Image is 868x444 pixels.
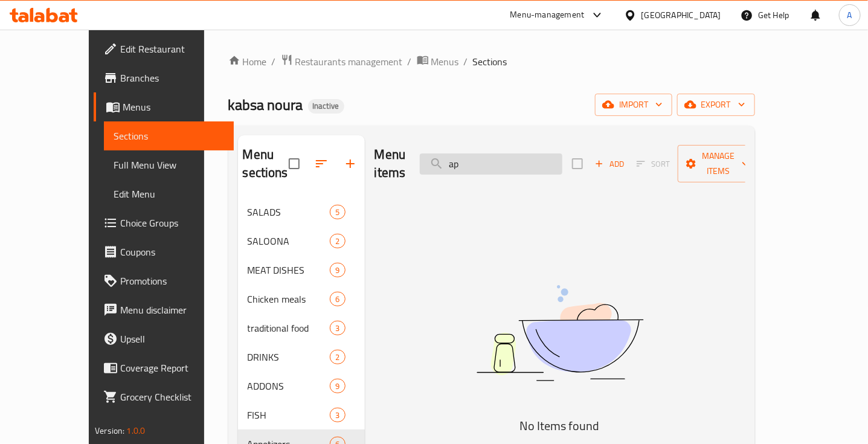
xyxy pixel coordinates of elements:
a: Branches [94,63,234,92]
span: 3 [330,410,344,421]
span: export [687,97,745,112]
li: / [272,54,276,69]
span: 1.0.0 [126,423,145,439]
span: Chicken meals [248,292,330,306]
span: 3 [330,323,344,334]
span: Edit Restaurant [120,42,224,56]
span: Grocery Checklist [120,390,224,404]
a: Full Menu View [104,150,234,179]
span: Menus [123,100,224,114]
nav: breadcrumb [228,54,755,69]
span: SALOONA [248,234,330,248]
div: items [330,350,345,364]
span: import [605,97,663,112]
div: [GEOGRAPHIC_DATA] [641,8,721,22]
span: DRINKS [248,350,330,364]
a: Grocery Checklist [94,382,234,411]
span: Menu disclaimer [120,303,224,317]
span: Full Menu View [114,158,224,172]
span: Coupons [120,245,224,259]
div: ADDONS9 [238,372,365,401]
span: Restaurants management [295,54,403,69]
span: 6 [330,294,344,305]
div: items [330,263,345,277]
span: Sections [473,54,507,69]
span: 2 [330,352,344,363]
div: SALADS5 [238,198,365,227]
span: Sort sections [307,149,336,178]
span: Promotions [120,274,224,288]
h5: No Items found [409,416,711,436]
span: 9 [330,381,344,392]
div: Inactive [308,99,344,114]
span: 9 [330,265,344,276]
span: Edit Menu [114,187,224,201]
a: Menus [417,54,459,69]
a: Restaurants management [281,54,403,69]
span: A [847,8,852,22]
span: Sections [114,129,224,143]
div: SALOONA2 [238,227,365,256]
span: traditional food [248,321,330,335]
div: DRINKS2 [238,343,365,372]
a: Promotions [94,266,234,295]
div: items [330,408,345,422]
a: Menus [94,92,234,121]
span: Menus [431,54,459,69]
a: Menu disclaimer [94,295,234,324]
span: Coverage Report [120,361,224,375]
button: Add [590,155,629,173]
span: Add [593,157,626,171]
span: SALADS [248,205,330,219]
span: 2 [330,236,344,247]
li: / [408,54,412,69]
div: Chicken meals6 [238,285,365,314]
span: Version: [95,423,124,439]
a: Coverage Report [94,353,234,382]
span: FISH [248,408,330,422]
button: import [595,94,672,116]
h2: Menu sections [243,146,289,182]
div: Menu-management [510,8,585,22]
span: Select all sections [281,151,307,176]
li: / [464,54,468,69]
button: Manage items [678,145,759,182]
span: Branches [120,71,224,85]
span: ADDONS [248,379,330,393]
span: kabsa noura [228,91,303,118]
h2: Menu items [375,146,406,182]
div: MEAT DISHES9 [238,256,365,285]
div: items [330,292,345,306]
a: Upsell [94,324,234,353]
button: export [677,94,755,116]
a: Choice Groups [94,208,234,237]
span: 5 [330,207,344,218]
a: Sections [104,121,234,150]
span: Sort items [629,155,678,173]
span: Manage items [687,149,749,179]
span: MEAT DISHES [248,263,330,277]
div: items [330,234,345,248]
div: traditional food3 [238,314,365,343]
a: Coupons [94,237,234,266]
input: search [420,153,562,175]
a: Edit Restaurant [94,34,234,63]
span: Inactive [308,101,344,111]
a: Home [228,54,267,69]
img: dish.svg [409,253,711,413]
a: Edit Menu [104,179,234,208]
span: Choice Groups [120,216,224,230]
span: Upsell [120,332,224,346]
div: FISH3 [238,401,365,430]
